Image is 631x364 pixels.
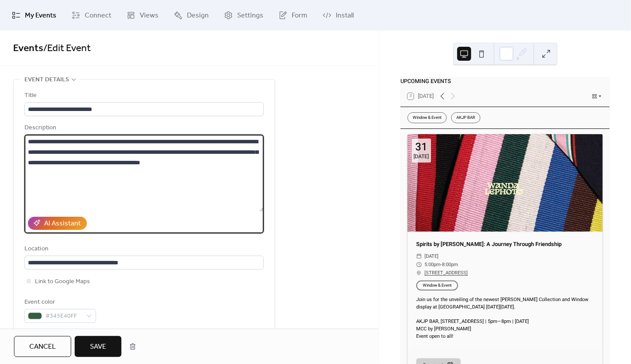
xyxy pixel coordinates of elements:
[24,244,262,254] div: Location
[407,240,603,249] div: Spirits by [PERSON_NAME]: A Journey Through Friendship
[217,3,270,27] a: Settings
[414,154,429,159] div: [DATE]
[65,3,118,27] a: Connect
[415,142,428,153] div: 31
[451,112,480,123] div: AKJP BAR
[44,218,81,229] div: AI Assistant
[187,10,209,21] span: Design
[416,269,422,277] div: ​
[416,252,422,260] div: ​
[416,260,422,269] div: ​
[316,3,360,27] a: Install
[442,260,458,269] span: 8:00pm
[85,10,111,21] span: Connect
[424,252,438,260] span: [DATE]
[272,3,314,27] a: Form
[292,10,307,21] span: Form
[24,297,94,308] div: Event color
[336,10,354,21] span: Install
[120,3,165,27] a: Views
[424,269,468,277] a: [STREET_ADDRESS]
[28,217,87,230] button: AI Assistant
[35,277,90,287] span: Link to Google Maps
[43,39,91,58] span: / Edit Event
[13,39,43,58] a: Events
[24,90,262,101] div: Title
[407,112,447,123] div: Window & Event
[140,10,159,21] span: Views
[14,336,71,357] button: Cancel
[45,311,82,322] span: #345E40FF
[24,75,69,85] span: Event details
[29,342,56,352] span: Cancel
[5,3,63,27] a: My Events
[400,77,610,86] div: UPCOMING EVENTS
[25,10,56,21] span: My Events
[75,336,121,357] button: Save
[441,260,442,269] span: -
[424,260,441,269] span: 5:00pm
[237,10,263,21] span: Settings
[167,3,215,27] a: Design
[90,342,106,352] span: Save
[407,296,603,340] div: Join us for the unveiling of the newest [PERSON_NAME] Collection and Window display at [GEOGRAPHI...
[24,123,262,133] div: Description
